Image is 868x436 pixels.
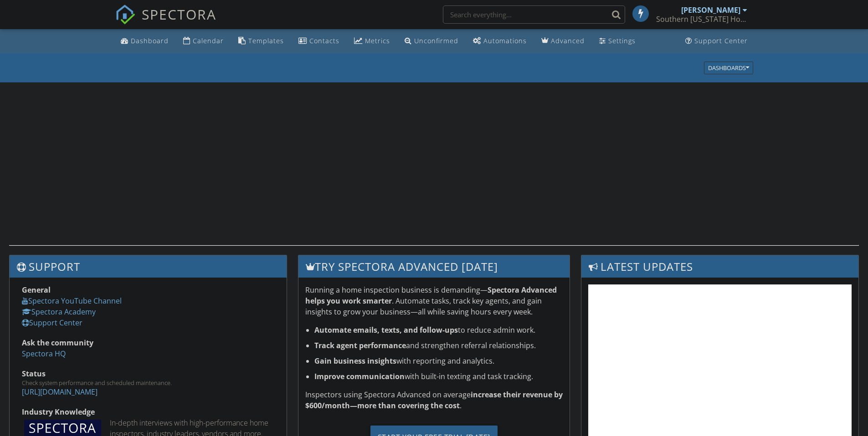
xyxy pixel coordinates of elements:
[115,12,216,31] a: SPECTORA
[314,371,563,382] li: with built-in texting and task tracking.
[708,65,749,71] div: Dashboards
[538,33,588,50] a: Advanced
[305,285,557,306] strong: Spectora Advanced helps you work smarter
[22,285,51,295] strong: General
[22,368,274,379] div: Status
[401,33,462,50] a: Unconfirmed
[235,33,288,50] a: Templates
[314,340,563,351] li: and strengthen referral relationships.
[681,5,740,15] div: [PERSON_NAME]
[22,406,274,417] div: Industry Knowledge
[682,33,751,50] a: Support Center
[22,379,274,386] div: Check system performance and scheduled maintenance.
[596,33,639,50] a: Settings
[305,390,563,411] strong: increase their revenue by $600/month—more than covering the cost
[22,387,98,397] a: [URL][DOMAIN_NAME]
[608,36,636,45] div: Settings
[115,5,135,25] img: The Best Home Inspection Software - Spectora
[551,36,585,45] div: Advanced
[309,36,339,45] div: Contacts
[656,15,747,24] div: Southern Oregon Home Inspections
[193,36,224,45] div: Calendar
[365,36,390,45] div: Metrics
[305,389,563,411] p: Inspectors using Spectora Advanced on average .
[22,349,66,359] a: Spectora HQ
[483,36,527,45] div: Automations
[22,318,82,328] a: Support Center
[117,33,172,50] a: Dashboard
[581,255,858,278] h3: Latest Updates
[694,36,748,45] div: Support Center
[314,356,396,366] strong: Gain business insights
[414,36,458,45] div: Unconfirmed
[443,5,625,24] input: Search everything...
[22,296,122,306] a: Spectora YouTube Channel
[22,337,274,348] div: Ask the community
[469,33,530,50] a: Automations (Basic)
[314,325,458,335] strong: Automate emails, texts, and follow-ups
[10,255,287,278] h3: Support
[142,5,216,24] span: SPECTORA
[314,324,563,335] li: to reduce admin work.
[180,33,227,50] a: Calendar
[314,371,405,381] strong: Improve communication
[131,36,169,45] div: Dashboard
[295,33,343,50] a: Contacts
[298,255,570,278] h3: Try spectora advanced [DATE]
[248,36,284,45] div: Templates
[22,307,96,317] a: Spectora Academy
[314,355,563,366] li: with reporting and analytics.
[350,33,394,50] a: Metrics
[305,284,563,317] p: Running a home inspection business is demanding— . Automate tasks, track key agents, and gain ins...
[704,61,753,74] button: Dashboards
[314,340,406,350] strong: Track agent performance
